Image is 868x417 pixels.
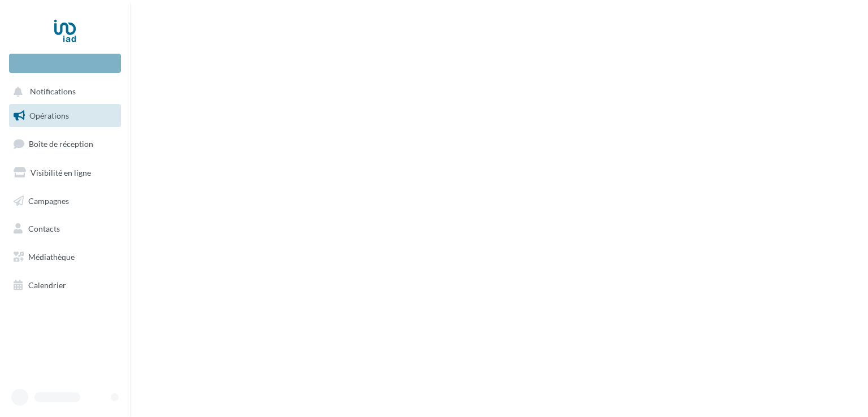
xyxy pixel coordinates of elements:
[28,196,69,205] span: Campagnes
[28,224,60,233] span: Contacts
[7,104,123,128] a: Opérations
[7,217,123,241] a: Contacts
[7,132,123,156] a: Boîte de réception
[7,161,123,185] a: Visibilité en ligne
[7,245,123,269] a: Médiathèque
[7,273,123,297] a: Calendrier
[31,168,91,177] span: Visibilité en ligne
[28,252,75,262] span: Médiathèque
[28,280,66,290] span: Calendrier
[29,139,93,149] span: Boîte de réception
[9,54,121,73] div: Nouvelle campagne
[7,189,123,213] a: Campagnes
[30,87,76,97] span: Notifications
[29,111,69,120] span: Opérations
